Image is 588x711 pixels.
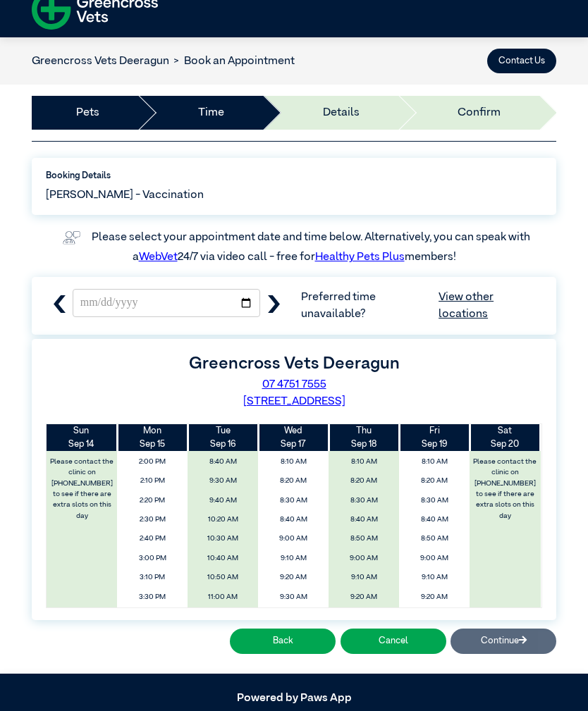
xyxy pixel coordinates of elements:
th: Sep 15 [117,424,188,451]
span: 2:30 PM [121,512,184,528]
th: Sep 18 [329,424,399,451]
span: 11:00 AM [192,589,255,605]
span: 10:30 AM [192,531,255,547]
span: 9:10 AM [403,569,466,586]
nav: breadcrumb [32,53,295,70]
th: Sep 17 [258,424,329,451]
a: 07 4751 7555 [262,379,326,390]
a: Healthy Pets Plus [315,252,405,263]
a: Time [198,104,224,121]
th: Sep 16 [188,424,258,451]
span: 3:30 PM [121,589,184,605]
label: Booking Details [46,169,542,183]
span: 9:20 AM [333,589,396,605]
label: Greencross Vets Deeragun [189,355,400,372]
span: [PERSON_NAME] - Vaccination [46,187,204,204]
span: 2:10 PM [121,473,184,489]
span: 10:20 AM [192,512,255,528]
img: vet [58,226,85,249]
span: 8:10 AM [403,454,466,470]
span: 8:40 AM [262,512,325,528]
a: WebVet [139,252,178,263]
span: 9:10 AM [262,550,325,567]
span: 3:00 PM [121,550,184,567]
a: Greencross Vets Deeragun [32,56,169,67]
span: 9:30 AM [192,473,255,489]
button: Contact Us [487,49,556,73]
span: 8:10 AM [333,454,396,470]
a: [STREET_ADDRESS] [243,396,345,407]
a: Pets [76,104,99,121]
span: 8:30 AM [333,493,396,509]
span: 9:30 AM [262,589,325,605]
span: 8:50 AM [403,531,466,547]
span: 9:00 AM [262,531,325,547]
span: 8:20 AM [403,473,466,489]
span: 9:20 AM [262,569,325,586]
th: Sep 20 [470,424,540,451]
li: Book an Appointment [169,53,295,70]
span: Preferred time unavailable? [301,289,542,323]
span: 8:40 AM [333,512,396,528]
span: 8:40 AM [403,512,466,528]
span: 10:50 AM [192,569,255,586]
button: Back [230,629,336,653]
button: Cancel [341,629,446,653]
label: Please contact the clinic on [PHONE_NUMBER] to see if there are extra slots on this day [48,454,116,524]
label: Please select your appointment date and time below. Alternatively, you can speak with a 24/7 via ... [92,232,532,263]
a: View other locations [439,289,542,323]
span: 2:20 PM [121,493,184,509]
span: 9:40 AM [192,493,255,509]
span: 8:20 AM [333,473,396,489]
span: 2:40 PM [121,531,184,547]
span: 9:20 AM [403,589,466,605]
th: Sep 19 [399,424,470,451]
span: 10:40 AM [192,550,255,567]
span: 8:30 AM [403,493,466,509]
span: 2:00 PM [121,454,184,470]
span: 8:10 AM [262,454,325,470]
span: 3:10 PM [121,569,184,586]
span: 9:10 AM [333,569,396,586]
span: 9:00 AM [403,550,466,567]
span: 8:50 AM [333,531,396,547]
span: 8:40 AM [192,454,255,470]
th: Sep 14 [47,424,117,451]
span: 8:20 AM [262,473,325,489]
label: Please contact the clinic on [PHONE_NUMBER] to see if there are extra slots on this day [471,454,539,524]
span: 9:00 AM [333,550,396,567]
span: 8:30 AM [262,493,325,509]
h5: Powered by Paws App [32,692,556,705]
